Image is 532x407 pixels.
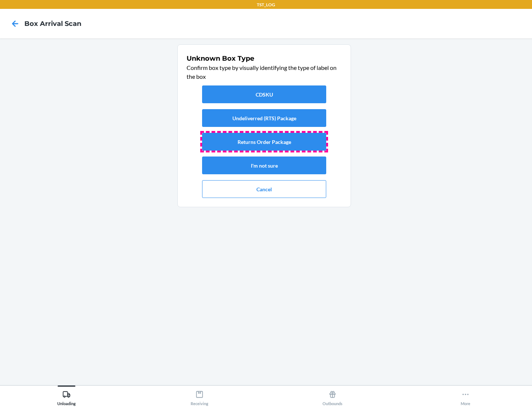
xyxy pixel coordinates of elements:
[202,180,326,198] button: Cancel
[461,387,470,406] div: More
[187,54,342,63] h1: Unknown Box Type
[191,387,208,406] div: Receiving
[399,386,532,406] button: More
[133,386,266,406] button: Receiving
[202,157,326,174] button: I'm not sure
[323,387,342,406] div: Outbounds
[202,85,326,103] button: CDSKU
[202,109,326,127] button: Undeliverred (RTS) Package
[57,387,76,406] div: Unloading
[266,386,399,406] button: Outbounds
[24,19,81,28] h4: Box Arrival Scan
[202,133,326,151] button: Returns Order Package
[257,1,275,8] p: TST_LOG
[187,63,342,81] p: Confirm box type by visually identifying the type of label on the box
